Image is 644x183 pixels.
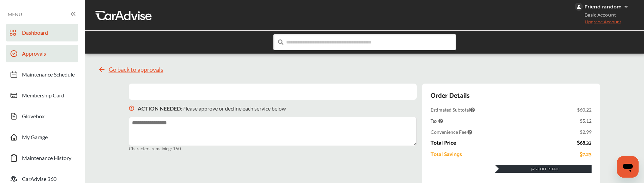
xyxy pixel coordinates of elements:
[575,19,621,28] span: Upgrade Account
[22,29,48,38] span: Dashboard
[617,156,639,178] iframe: Button to launch messaging window
[575,3,583,11] img: jVpblrzwTbfkPYzPPzSLxeg0AAAAASUVORK5CYII=
[431,152,462,158] div: Total Savings
[138,105,286,112] p: Please approve or decline each service below
[98,65,106,73] img: svg+xml;base64,PHN2ZyB4bWxucz0iaHR0cDovL3d3dy53My5vcmcvMjAwMC9zdmciIHdpZHRoPSIyNCIgaGVpZ2h0PSIyNC...
[431,129,472,135] span: Convenience Fee
[431,140,456,146] div: Total Price
[8,12,22,17] span: MENU
[22,50,46,59] span: Approvals
[584,4,622,10] div: Friend random
[109,66,163,73] span: Go back to approvals
[577,140,592,146] div: $68.33
[577,107,592,113] div: $60.22
[431,107,475,113] span: Estimated Subtotal
[129,146,417,151] small: Characters remaining: 150
[623,4,629,9] img: WGsFRI8htEPBVLJbROoPRyZpYNWhNONpIPPETTm6eUC0GeLEiAAAAAElFTkSuQmCC
[6,24,78,41] a: Dashboard
[6,66,78,83] a: Maintenance Schedule
[22,155,71,163] span: Maintenance History
[431,118,443,124] span: Tax
[6,45,78,62] a: Approvals
[129,100,134,117] img: svg+xml;base64,PHN2ZyB3aWR0aD0iMTYiIGhlaWdodD0iMTciIHZpZXdCb3g9IjAgMCAxNiAxNyIgZmlsbD0ibm9uZSIgeG...
[22,92,64,101] span: Membership Card
[575,11,621,19] span: Basic Account
[22,71,75,80] span: Maintenance Schedule
[22,134,48,143] span: My Garage
[6,108,78,125] a: Glovebox
[580,118,592,124] div: $5.12
[495,167,592,171] div: $7.23 Off Retail!
[138,105,182,112] b: ACTION NEEDED :
[431,90,469,101] div: Order Details
[22,113,45,122] span: Glovebox
[6,149,78,167] a: Maintenance History
[6,87,78,104] a: Membership Card
[580,129,592,135] div: $2.99
[6,128,78,146] a: My Garage
[580,152,592,158] div: $7.23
